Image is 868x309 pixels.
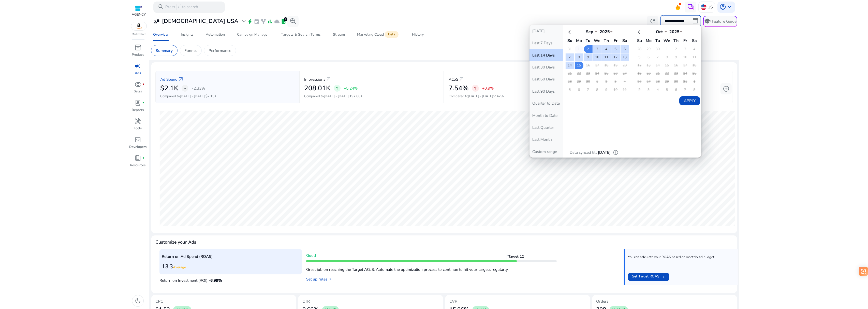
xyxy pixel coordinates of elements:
[325,76,332,82] span: arrow_outward
[708,3,713,11] p: US
[132,108,144,113] p: Reports
[165,4,198,10] p: Press to search
[287,16,299,27] button: search_insights
[449,94,583,99] p: Compared to :
[529,97,563,109] button: Quarter to Date
[135,100,141,106] span: lab_profile
[529,121,563,133] button: Last Quarter
[306,252,557,258] p: Good
[290,18,296,24] span: search_insights
[218,278,222,283] span: %
[333,33,345,36] div: Stream
[159,276,302,283] p: Return on Investment (ROI):
[135,118,141,124] span: handyman
[134,89,142,94] p: Sales
[304,84,330,92] h2: 208.01K
[142,83,144,86] span: fiber_manual_record
[628,255,715,260] p: You can calculate your ROAS based on monthly ad budget.
[129,80,147,98] a: donut_smallfiber_manual_recordSales
[335,86,340,91] span: arrow_upward
[494,94,504,99] span: 7.47%
[720,4,726,10] span: account_circle
[129,117,147,135] a: handymanTools
[306,264,557,272] p: Great job on reaching the Target ACoS. Automate the optimization process to continue to hit your ...
[241,18,247,24] span: expand_more
[142,157,144,159] span: fiber_manual_record
[649,18,656,24] span: refresh
[703,16,737,27] button: schoolFeature Guide
[129,145,146,150] p: Developers
[529,25,563,37] button: [DATE]
[598,150,611,155] p: [DATE]
[529,73,563,85] button: Last 60 Days
[261,19,266,24] span: family_history
[162,263,300,270] h3: 13.3
[129,154,147,172] a: book_4fiber_manual_recordResources
[153,33,169,36] div: Overview
[209,48,231,53] p: Performance
[129,135,147,153] a: code_blocksDevelopers
[135,71,141,76] p: Ads
[184,48,197,53] p: Funnel
[135,155,141,161] span: book_4
[529,37,563,49] button: Last 7 Days
[597,29,613,35] div: 2025
[132,32,146,36] p: Marketplace
[613,150,619,155] span: info
[701,4,707,10] img: us.svg
[267,19,273,24] span: bar_chart
[302,299,439,304] h5: CTR
[155,299,292,304] h5: CPC
[205,94,216,99] span: $2.15K
[274,19,280,24] span: cloud
[458,76,465,82] span: arrow_outward
[482,86,494,90] p: +0.9%
[206,33,225,36] div: Automation
[704,18,711,24] span: school
[723,86,729,92] span: add_circle
[135,63,141,69] span: campaign
[176,4,181,10] span: /
[449,76,458,82] p: ACoS
[281,33,321,36] div: Targets & Search Terms
[349,94,362,99] span: 197.66K
[209,278,222,283] span: -6.99
[173,265,186,270] span: Average
[180,94,205,99] span: [DATE] - [DATE]
[412,33,424,36] div: History
[153,18,160,24] span: user_attributes
[667,29,682,35] div: 2025
[135,81,141,88] span: donut_small
[135,44,141,51] span: inventory_2
[473,86,478,91] span: arrow_upward
[726,4,733,10] span: keyboard_arrow_down
[134,126,142,131] p: Tools
[720,83,732,94] button: add_circle
[344,86,358,90] p: +5.24%
[178,76,184,82] a: arrow_outward
[529,85,563,97] button: Last 90 Days
[155,240,196,245] h4: Customize your Ads
[449,84,469,92] h2: 7.54%
[357,32,400,37] div: Marketing Cloud
[184,85,186,91] span: -
[529,133,563,145] button: Last Month
[596,299,733,304] h5: Orders
[529,61,563,73] button: Last 30 Days
[254,19,259,24] span: event
[529,109,563,121] button: Month to Date
[327,276,331,282] mat-icon: east
[647,16,658,27] button: refresh
[130,163,146,168] p: Resources
[632,274,659,280] span: Set Target ROAS
[570,150,597,155] p: Data synced till
[160,94,295,99] p: Compared to :
[324,94,349,99] span: [DATE] - [DATE]
[156,48,173,53] p: Summary
[131,22,146,30] img: amazon.svg
[135,136,141,143] span: code_blocks
[449,299,586,304] h5: CVR
[160,76,178,82] p: Ad Spend
[582,29,597,35] div: Sep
